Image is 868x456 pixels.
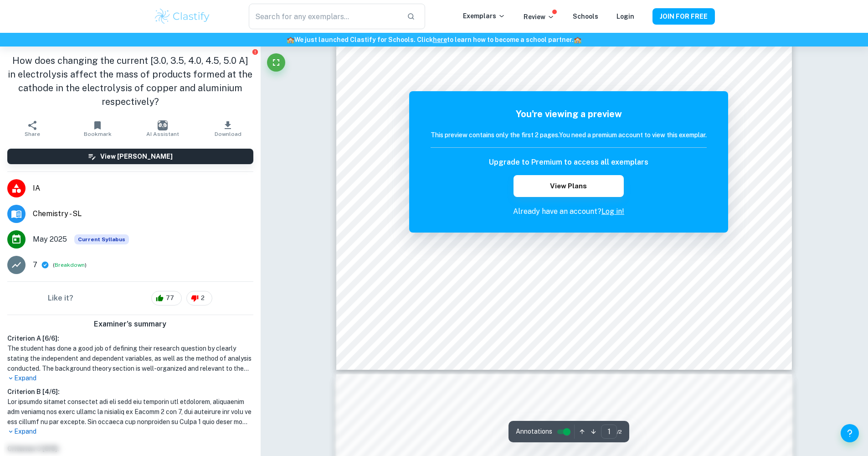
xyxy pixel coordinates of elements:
[431,107,707,121] h5: You're viewing a preview
[161,294,179,303] span: 77
[489,157,648,168] h6: Upgrade to Premium to access all exemplars
[252,48,259,55] button: Report issue
[7,149,253,164] button: View [PERSON_NAME]
[4,319,257,330] h6: Examiner's summary
[431,206,707,217] p: Already have an account?
[652,8,715,25] button: JOIN FOR FREE
[158,120,168,130] img: AI Assistant
[53,261,87,269] span: ( )
[7,54,253,109] h1: How does changing the current [3.0, 3.5, 4.0, 4.5, 5.0 A] in electrolysis affect the mass of prod...
[574,36,581,43] span: 🏫
[154,7,211,26] img: Clastify logo
[100,151,173,161] h6: View [PERSON_NAME]
[433,36,447,43] a: here
[195,116,261,141] button: Download
[196,294,210,303] span: 2
[25,131,40,137] span: Share
[616,13,634,20] a: Login
[65,116,130,141] button: Bookmark
[617,428,622,436] span: / 2
[74,234,129,244] div: This exemplar is based on the current syllabus. Feel free to refer to it for inspiration/ideas wh...
[151,291,182,306] div: 77
[146,131,179,137] span: AI Assistant
[48,293,73,304] h6: Like it?
[7,397,253,427] h1: Lor ipsumdo sitamet consectet adi eli sedd eiu temporin utl etdolorem, aliquaenim adm veniamq nos...
[84,131,112,137] span: Bookmark
[841,424,859,442] button: Help and Feedback
[267,53,285,72] button: Fullscreen
[130,116,195,141] button: AI Assistant
[7,373,253,383] p: Expand
[186,291,212,306] div: 2
[33,183,253,194] span: IA
[33,234,67,245] span: May 2025
[287,36,294,43] span: 🏫
[249,4,399,29] input: Search for any exemplars...
[431,130,707,140] h6: This preview contains only the first 2 pages. You need a premium account to view this exemplar.
[7,427,253,436] p: Expand
[2,35,866,45] h6: We just launched Clastify for Schools. Click to learn how to become a school partner.
[7,343,253,373] h1: The student has done a good job of defining their research question by clearly stating the indepe...
[463,11,505,21] p: Exemplars
[7,387,253,397] h6: Criterion B [ 4 / 6 ]:
[33,259,37,270] p: 7
[7,333,253,343] h6: Criterion A [ 6 / 6 ]:
[33,208,253,219] span: Chemistry - SL
[601,207,624,216] a: Log in!
[573,13,598,20] a: Schools
[74,234,129,244] span: Current Syllabus
[514,175,624,197] button: View Plans
[55,261,85,269] button: Breakdown
[215,131,241,137] span: Download
[524,12,555,22] p: Review
[516,427,552,436] span: Annotations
